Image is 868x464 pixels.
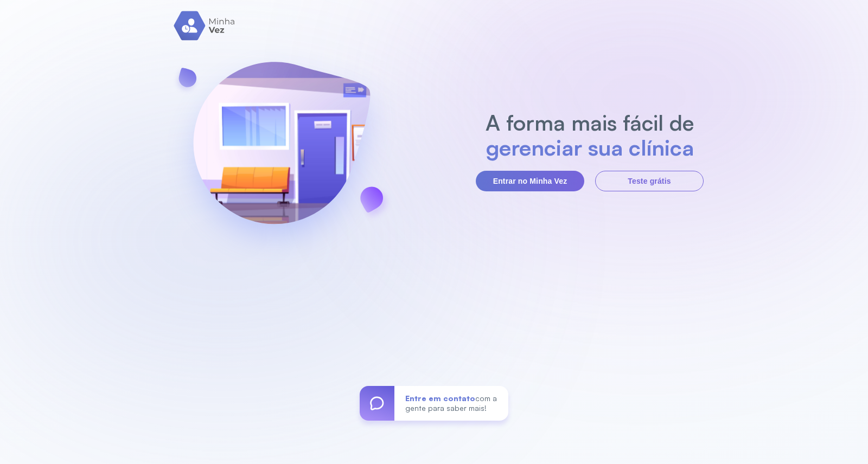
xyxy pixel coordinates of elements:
a: Entre em contatocom a gente para saber mais! [360,386,508,421]
h2: A forma mais fácil de [480,110,700,135]
button: Entrar no Minha Vez [476,171,584,191]
span: Entre em contato [405,394,475,403]
button: Teste grátis [595,171,704,191]
img: logo.svg [174,11,236,41]
img: banner-login.svg [164,33,399,269]
h2: gerenciar sua clínica [480,135,700,160]
div: com a gente para saber mais! [394,386,508,421]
